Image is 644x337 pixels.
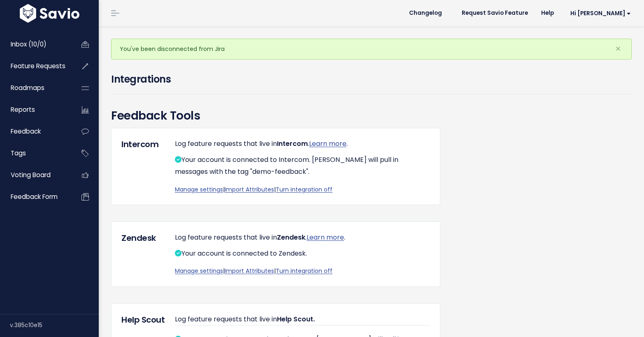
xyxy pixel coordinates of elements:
[121,138,163,150] h5: Intercom
[535,7,560,19] a: Help
[455,7,535,19] a: Request Savio Feature
[175,248,430,260] p: Your account is connected to Zendesk.
[121,232,163,244] h5: Zendesk
[2,122,68,141] a: Feedback
[409,10,442,16] span: Changelog
[560,7,637,20] a: Hi [PERSON_NAME]
[175,314,430,326] p: Log feature requests that live in
[2,166,68,185] a: Voting Board
[11,149,26,157] span: Tags
[225,185,274,194] a: Import Attributes
[11,40,46,48] span: Inbox (10/0)
[111,107,632,125] h3: Feedback Tools
[2,187,68,206] a: Feedback form
[11,105,35,114] span: Reports
[276,185,332,194] a: Turn integration off
[615,42,621,55] span: ×
[175,185,223,194] a: Manage settings
[18,4,81,23] img: logo-white.9d6f32f41409.svg
[175,154,430,178] p: Your account is connected to Intercom. [PERSON_NAME] will pull in messages with the tag "demo-fee...
[11,192,58,201] span: Feedback form
[11,62,65,70] span: Feature Requests
[225,267,274,275] a: Import Attributes
[2,144,68,163] a: Tags
[2,57,68,76] a: Feature Requests
[111,39,632,60] div: You've been disconnected from Jira
[607,39,629,59] button: Close
[307,233,344,242] a: Learn more
[175,267,223,275] a: Manage settings
[276,267,332,275] a: Turn integration off
[111,72,632,87] h4: Integrations
[570,10,631,16] span: Hi [PERSON_NAME]
[11,127,41,136] span: Feedback
[277,139,308,148] span: Intercom
[2,35,68,54] a: Inbox (10/0)
[175,185,430,195] p: | |
[277,314,315,324] span: Help Scout.
[175,266,430,276] p: | |
[10,314,99,336] div: v.385c10e15
[175,232,430,244] p: Log feature requests that live in . .
[11,171,51,179] span: Voting Board
[277,233,305,242] span: Zendesk
[121,314,163,326] h5: Help Scout
[11,83,44,92] span: Roadmaps
[175,138,430,150] p: Log feature requests that live in . .
[309,139,346,148] a: Learn more
[2,78,68,97] a: Roadmaps
[2,100,68,119] a: Reports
